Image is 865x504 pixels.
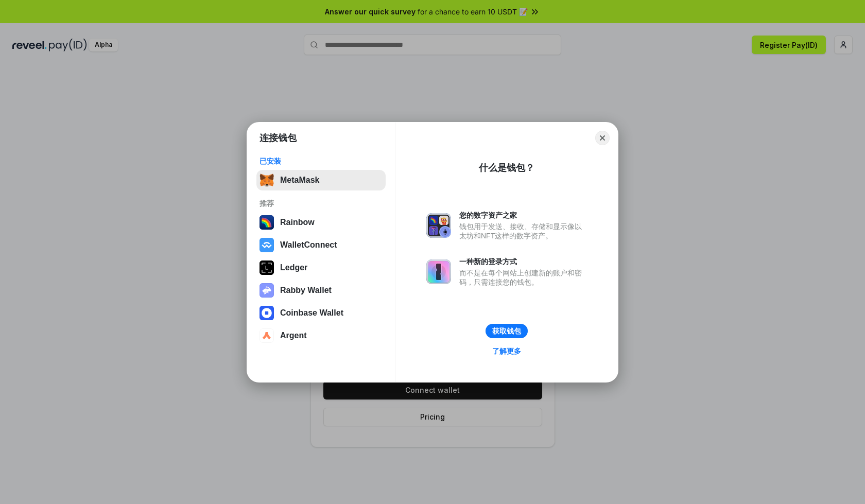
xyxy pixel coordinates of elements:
[459,268,587,287] div: 而不是在每个网站上创建新的账户和密码，只需连接您的钱包。
[259,157,383,166] div: 已安装
[595,131,610,145] button: Close
[259,260,274,275] img: svg+xml,%3Csvg%20xmlns%3D%22http%3A%2F%2Fwww.w3.org%2F2000%2Fsvg%22%20width%3D%2228%22%20height%3...
[459,211,587,220] div: 您的数字资产之家
[492,346,521,356] div: 了解更多
[459,257,587,266] div: 一种新的登录方式
[256,170,386,190] button: MetaMask
[426,213,451,238] img: svg+xml,%3Csvg%20xmlns%3D%22http%3A%2F%2Fwww.w3.org%2F2000%2Fsvg%22%20fill%3D%22none%22%20viewBox...
[259,238,274,252] img: svg+xml,%3Csvg%20width%3D%2228%22%20height%3D%2228%22%20viewBox%3D%220%200%2028%2028%22%20fill%3D...
[259,328,274,343] img: svg+xml,%3Csvg%20width%3D%2228%22%20height%3D%2228%22%20viewBox%3D%220%200%2028%2028%22%20fill%3D...
[256,303,386,323] button: Coinbase Wallet
[259,306,274,320] img: svg+xml,%3Csvg%20width%3D%2228%22%20height%3D%2228%22%20viewBox%3D%220%200%2028%2028%22%20fill%3D...
[259,132,297,144] h1: 连接钱包
[259,215,274,230] img: svg+xml,%3Csvg%20width%3D%22120%22%20height%3D%22120%22%20viewBox%3D%220%200%20120%20120%22%20fil...
[479,162,534,174] div: 什么是钱包？
[280,176,319,185] div: MetaMask
[492,326,521,336] div: 获取钱包
[280,308,343,318] div: Coinbase Wallet
[256,280,386,301] button: Rabby Wallet
[486,344,527,358] a: 了解更多
[256,235,386,255] button: WalletConnect
[459,222,587,240] div: 钱包用于发送、接收、存储和显示像以太坊和NFT这样的数字资产。
[280,331,307,340] div: Argent
[259,199,383,208] div: 推荐
[256,325,386,346] button: Argent
[280,218,315,227] div: Rainbow
[486,324,528,338] button: 获取钱包
[259,173,274,187] img: svg+xml,%3Csvg%20fill%3D%22none%22%20height%3D%2233%22%20viewBox%3D%220%200%2035%2033%22%20width%...
[280,263,307,272] div: Ledger
[256,257,386,278] button: Ledger
[280,286,332,295] div: Rabby Wallet
[280,240,337,250] div: WalletConnect
[256,212,386,233] button: Rainbow
[426,259,451,284] img: svg+xml,%3Csvg%20xmlns%3D%22http%3A%2F%2Fwww.w3.org%2F2000%2Fsvg%22%20fill%3D%22none%22%20viewBox...
[259,283,274,298] img: svg+xml,%3Csvg%20xmlns%3D%22http%3A%2F%2Fwww.w3.org%2F2000%2Fsvg%22%20fill%3D%22none%22%20viewBox...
